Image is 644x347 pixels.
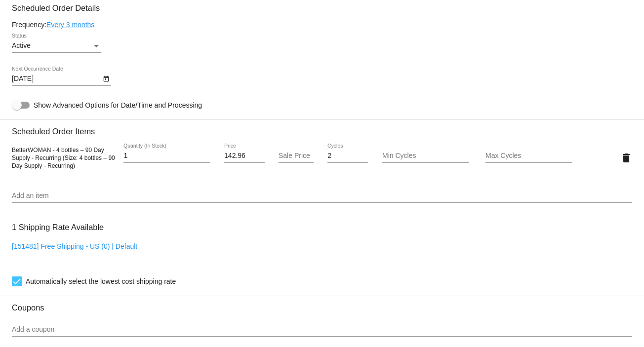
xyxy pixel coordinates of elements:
[101,73,111,83] button: Open calendar
[382,152,469,160] input: Min Cycles
[12,75,101,83] input: Next Occurrence Date
[34,100,202,110] span: Show Advanced Options for Date/Time and Processing
[224,152,265,160] input: Price
[12,147,115,169] span: BetterWOMAN - 4 bottles – 90 Day Supply - Recurring (Size: 4 bottles – 90 Day Supply - Recurring)
[279,152,313,160] input: Sale Price
[12,296,632,312] h3: Coupons
[12,192,632,200] input: Add an item
[12,21,632,29] div: Frequency:
[12,242,137,250] a: [151481] Free Shipping - US (0) | Default
[12,41,31,49] span: Active
[12,217,104,238] h3: 1 Shipping Rate Available
[485,152,572,160] input: Max Cycles
[123,152,210,160] input: Quantity (In Stock)
[46,21,94,29] a: Every 3 months
[12,119,632,136] h3: Scheduled Order Items
[12,42,101,50] mat-select: Status
[327,152,368,160] input: Cycles
[620,152,632,164] mat-icon: delete
[12,326,632,334] input: Add a coupon
[26,275,176,287] span: Automatically select the lowest cost shipping rate
[12,3,632,13] h3: Scheduled Order Details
